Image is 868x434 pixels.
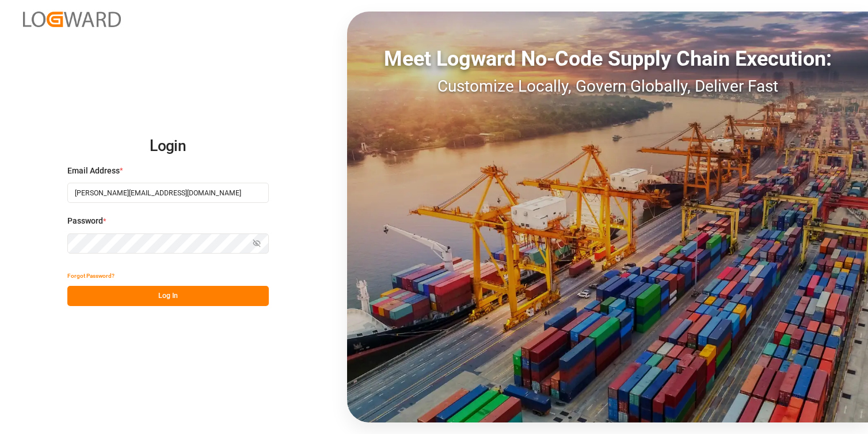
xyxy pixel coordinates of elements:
img: Logward_new_orange.png [23,12,121,27]
div: Customize Locally, Govern Globally, Deliver Fast [347,74,868,99]
button: Log In [67,286,269,306]
input: Enter your email [67,183,269,203]
span: Email Address [67,165,120,177]
button: Forgot Password? [67,266,115,286]
h2: Login [67,128,269,165]
span: Password [67,215,103,227]
div: Meet Logward No-Code Supply Chain Execution: [347,43,868,74]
